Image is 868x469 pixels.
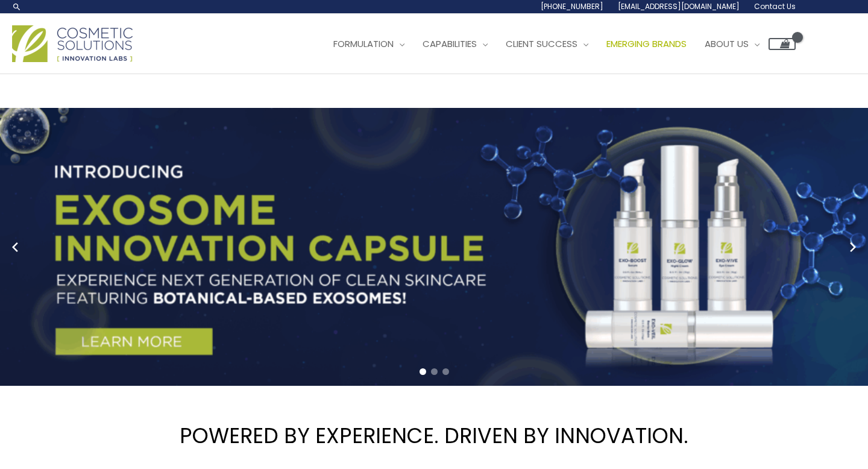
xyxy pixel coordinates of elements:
[442,368,449,375] span: Go to slide 3
[618,1,740,11] span: [EMAIL_ADDRESS][DOMAIN_NAME]
[541,1,603,11] span: [PHONE_NUMBER]
[705,37,749,50] span: About Us
[324,26,414,62] a: Formulation
[12,2,22,11] a: Search icon link
[696,26,769,62] a: About Us
[606,37,687,50] span: Emerging Brands
[431,368,438,375] span: Go to slide 2
[506,37,577,50] span: Client Success
[769,38,796,50] a: View Shopping Cart, empty
[420,368,426,375] span: Go to slide 1
[414,26,497,62] a: Capabilities
[597,26,696,62] a: Emerging Brands
[315,26,796,62] nav: Site Navigation
[12,25,133,62] img: Cosmetic Solutions Logo
[333,37,394,50] span: Formulation
[844,238,862,256] button: Next slide
[754,1,796,11] span: Contact Us
[423,37,477,50] span: Capabilities
[497,26,597,62] a: Client Success
[6,238,24,256] button: Previous slide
